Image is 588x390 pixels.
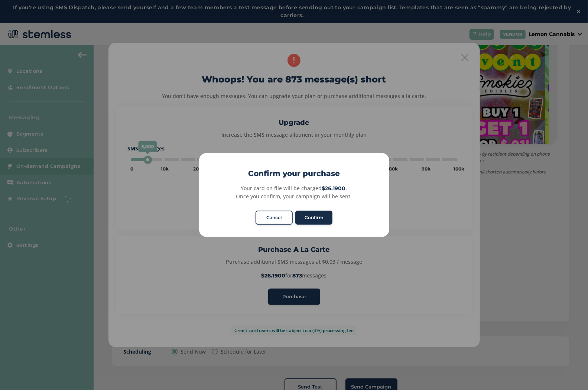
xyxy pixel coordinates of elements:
[199,168,389,179] h2: Confirm your purchase
[207,184,381,200] div: Your card on file will be charged . Once you confirm, your campaign will be sent.
[256,211,293,225] button: Cancel
[322,185,346,192] strong: $26.1900
[295,211,332,225] button: Confirm
[551,354,588,390] iframe: Chat Widget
